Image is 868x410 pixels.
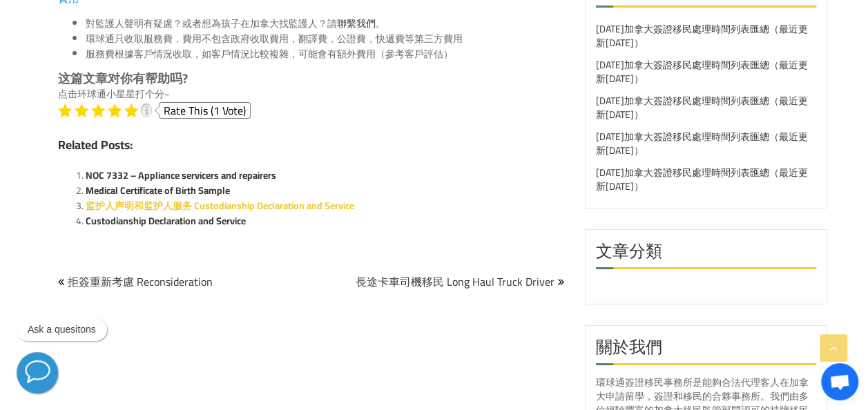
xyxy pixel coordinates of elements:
h3: Related posts: [58,135,564,158]
a: [DATE]加拿大簽證移民處理時間列表匯總（最近更新[DATE]） [596,128,808,159]
h2: 關於我們 [596,336,817,365]
a: Go to Top [820,334,847,362]
h2: 文章分類 [596,240,817,269]
span: Rate this (1 Vote) [164,100,246,121]
li: 對監護人聲明有疑慮？或者想為孩子在加拿大找監護人？請 。 [86,16,564,31]
li: 環球通只收取服務費，費用不包含政府收取費用，翻譯費，公證費，快遞費等第三方費用 [86,31,564,46]
div: 打開聊天 [821,363,858,400]
a: 聯繫我們 [337,14,376,32]
a: [DATE]加拿大簽證移民處理時間列表匯總（最近更新[DATE]） [596,20,808,52]
div: 这篇文章对你有帮助吗? [58,71,564,86]
a: 监护人声明和监护人服务 Custodianship Declaration and Service [86,197,354,215]
a: Custodianship Declaration and Service [86,212,246,230]
a: 拒簽重新考慮 Reconsideration [64,271,216,292]
p: Ask a quesitons [28,324,96,335]
a: [DATE]加拿大簽證移民處理時間列表匯總（最近更新[DATE]） [596,164,808,195]
a: [DATE]加拿大簽證移民處理時間列表匯總（最近更新[DATE]） [596,56,808,88]
a: Medical Certificate of Birth Sample [86,182,230,199]
li: 服務費根據客戶情況收取，如客戶情況比較複雜，可能會有額外費用（參考客戶評估） [86,46,564,61]
nav: 文章 [58,275,564,289]
div: 点击环球通小星星打个分~ [58,86,564,101]
a: NOC 7332 – Appliance servicers and repairers [86,166,276,184]
a: [DATE]加拿大簽證移民處理時間列表匯總（最近更新[DATE]） [596,92,808,124]
a: 長途卡車司機移民 Long Haul Truck Driver [352,271,558,292]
